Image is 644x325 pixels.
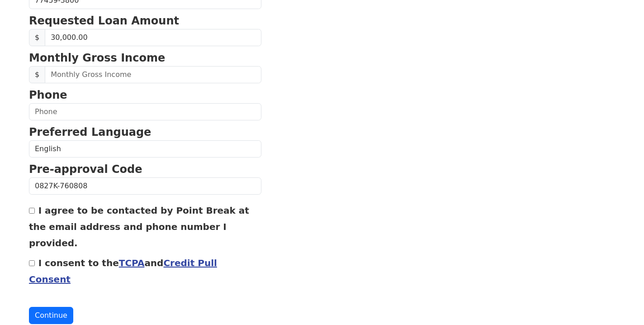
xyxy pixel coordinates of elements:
p: Monthly Gross Income [29,50,261,66]
strong: Preferred Language [29,126,151,139]
input: Monthly Gross Income [45,66,261,83]
strong: Phone [29,89,67,101]
span: $ [29,66,45,83]
strong: Pre-approval Code [29,163,142,176]
input: Phone [29,103,261,120]
button: Continue [29,307,73,324]
label: I consent to the and [29,258,217,285]
span: $ [29,29,45,46]
strong: Requested Loan Amount [29,14,179,27]
a: TCPA [119,258,145,268]
input: Pre-approval Code [29,177,261,195]
input: Requested Loan Amount [45,29,261,46]
label: I agree to be contacted by Point Break at the email address and phone number I provided. [29,205,249,249]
